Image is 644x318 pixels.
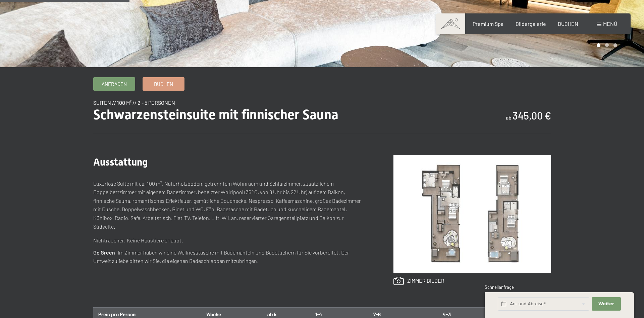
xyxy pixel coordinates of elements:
img: Schwarzensteinsuite mit finnischer Sauna [393,155,551,273]
p: : Im Zimmer haben wir eine Wellnesstasche mit Bademänteln und Badetüchern für Sie vorbereitet. De... [93,248,367,265]
b: 345,00 € [513,109,551,122]
button: Weiter [592,297,621,311]
p: Luxuriöse Suite mit ca. 100 m², Naturholzboden, getrenntem Wohnraum und Schlafzimmer, zusätzliche... [93,179,367,231]
span: Buchen [154,81,173,88]
span: Ausstattung [93,156,148,168]
span: Schnellanfrage [485,284,514,290]
span: Suiten // 100 m² // 2 - 5 Personen [93,99,175,106]
span: Schwarzensteinsuite mit finnischer Sauna [93,107,338,123]
span: Preis pro Person [98,311,136,317]
a: Buchen [143,78,184,90]
a: Premium Spa [473,20,503,27]
a: Bildergalerie [516,20,546,27]
span: Anfragen [102,81,127,88]
p: Nichtraucher. Keine Haustiere erlaubt. [93,236,367,245]
span: ab [506,114,512,121]
span: Menü [603,20,617,27]
span: Weiter [598,301,614,307]
a: BUCHEN [558,20,578,27]
a: Anfragen [94,78,135,90]
strong: Go Green [93,249,115,256]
